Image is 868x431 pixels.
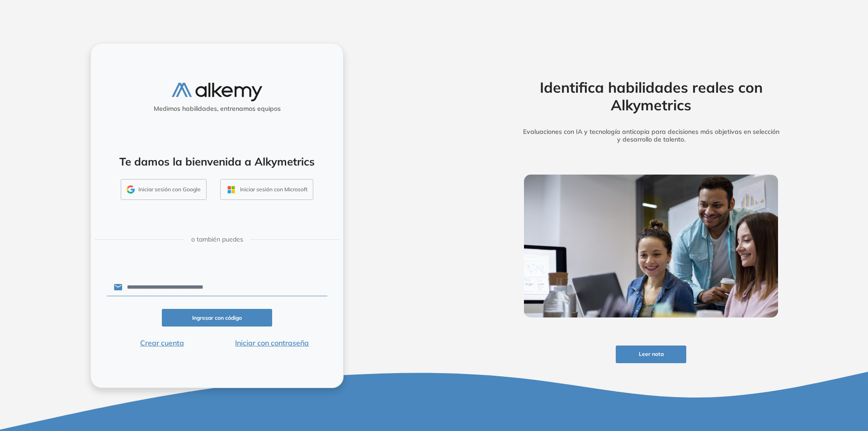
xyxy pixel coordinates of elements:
[107,337,217,348] button: Crear cuenta
[94,105,340,113] h5: Medimos habilidades, entrenamos equipos
[121,179,207,200] button: Iniciar sesión con Google
[220,179,313,200] button: Iniciar sesión con Microsoft
[616,346,686,363] button: Leer nota
[191,235,243,244] span: o también puedes
[510,128,792,143] h5: Evaluaciones con IA y tecnología anticopia para decisiones más objetivas en selección y desarroll...
[103,155,331,168] h4: Te damos la bienvenida a Alkymetrics
[172,83,262,101] img: logo-alkemy
[226,185,236,195] img: OUTLOOK_ICON
[524,175,778,317] img: img-more-info
[127,185,135,194] img: GMAIL_ICON
[162,309,272,327] button: Ingresar con código
[217,337,327,348] button: Iniciar con contraseña
[705,326,868,431] div: Widget de chat
[705,326,868,431] iframe: Chat Widget
[510,79,792,114] h2: Identifica habilidades reales con Alkymetrics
